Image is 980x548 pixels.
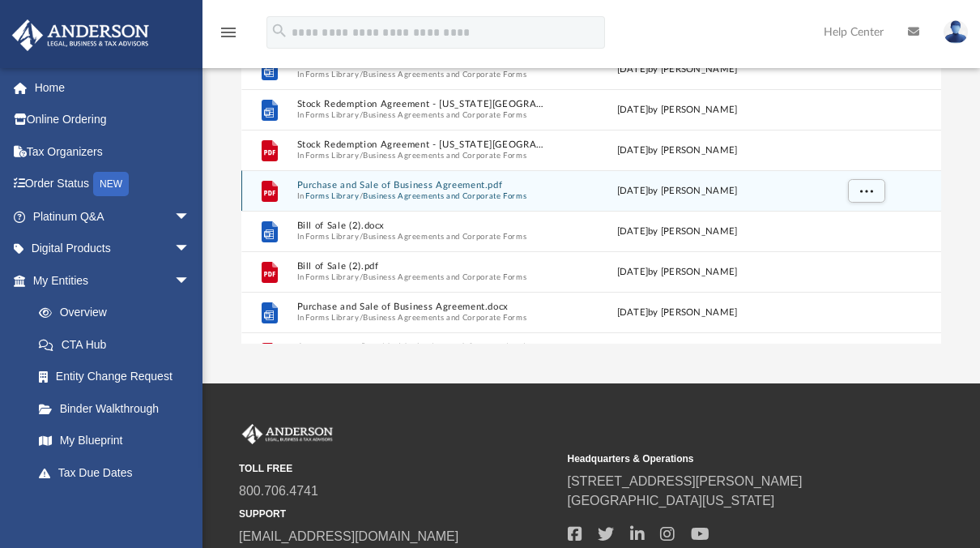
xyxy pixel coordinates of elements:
a: Tax Organizers [11,135,215,168]
span: / [360,150,363,161]
span: In [297,69,546,79]
a: Tax Due Dates [23,456,215,489]
a: Overview [23,297,215,329]
button: Forms Library [305,109,359,120]
span: / [360,272,363,282]
span: arrow_drop_down [174,264,207,298]
button: Business Agreements and Corporate Forms [363,312,526,323]
div: [DATE] by [PERSON_NAME] [552,184,801,199]
button: Forms Library [305,69,359,79]
button: Agreement to Provide Marketing and Communications.pdf [297,342,546,353]
a: Digital Productsarrow_drop_down [11,233,215,265]
i: menu [219,23,238,42]
span: / [360,109,363,120]
img: Anderson Advisors Platinum Portal [239,424,336,445]
small: SUPPORT [239,507,556,521]
button: Business Agreements and Corporate Forms [363,231,526,242]
button: Business Agreements and Corporate Forms [363,272,526,282]
span: In [297,109,546,120]
span: In [297,312,546,323]
button: Business Agreements and Corporate Forms [363,150,526,161]
img: User Pic [944,20,968,44]
div: [DATE] by [PERSON_NAME] [552,265,801,280]
a: Entity Change Request [23,361,215,393]
div: NEW [93,172,129,196]
span: In [297,191,546,201]
span: arrow_drop_down [174,233,207,266]
button: Stock Redemption Agreement - [US_STATE][GEOGRAPHIC_DATA]docx [297,99,546,109]
button: Business Agreements and Corporate Forms [363,191,526,201]
a: [STREET_ADDRESS][PERSON_NAME] [568,474,803,488]
span: / [360,312,363,323]
a: Binder Walkthrough [23,392,215,425]
a: CTA Hub [23,328,215,361]
button: Business Agreements and Corporate Forms [363,109,526,120]
button: More options [848,179,885,203]
i: search [271,22,288,40]
span: arrow_drop_down [174,489,207,522]
a: My Entitiesarrow_drop_down [11,264,215,297]
button: Forms Library [305,191,359,201]
a: [GEOGRAPHIC_DATA][US_STATE] [568,494,775,507]
span: In [297,150,546,161]
button: Bill of Sale (2).docx [297,220,546,231]
span: / [360,69,363,79]
a: My Blueprint [23,425,207,457]
div: grid [241,8,941,345]
button: Purchase and Sale of Business Agreement.pdf [297,180,546,191]
button: Forms Library [305,272,359,282]
a: Online Ordering [11,104,215,136]
button: Forms Library [305,150,359,161]
a: [EMAIL_ADDRESS][DOMAIN_NAME] [239,529,458,543]
span: arrow_drop_down [174,200,207,233]
a: Home [11,71,215,104]
div: [DATE] by [PERSON_NAME] [552,103,801,118]
small: TOLL FREE [239,461,556,476]
a: Order StatusNEW [11,168,215,201]
img: Anderson Advisors Platinum Portal [7,19,154,51]
div: [DATE] by [PERSON_NAME] [552,225,801,239]
a: My Anderson Teamarrow_drop_down [11,489,207,521]
button: Purchase and Sale of Business Agreement.docx [297,302,546,312]
button: Business Agreements and Corporate Forms [363,69,526,79]
button: Forms Library [305,231,359,242]
a: menu [219,31,238,42]
small: Headquarters & Operations [568,452,885,466]
span: / [360,231,363,242]
a: Platinum Q&Aarrow_drop_down [11,200,215,233]
a: 800.706.4741 [239,484,318,498]
div: [DATE] by [PERSON_NAME] [552,306,801,320]
span: In [297,231,546,242]
button: Stock Redemption Agreement - [US_STATE][GEOGRAPHIC_DATA]pdf [297,139,546,150]
button: Bill of Sale (2).pdf [297,261,546,272]
button: Forms Library [305,312,359,323]
div: [DATE] by [PERSON_NAME] [552,62,801,77]
span: / [360,191,363,201]
div: [DATE] by [PERSON_NAME] [552,143,801,158]
span: In [297,272,546,282]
